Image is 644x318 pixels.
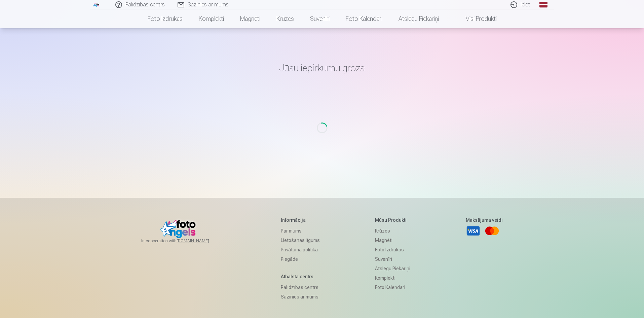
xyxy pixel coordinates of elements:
[281,273,320,280] h5: Atbalsta centrs
[375,236,410,245] a: Magnēti
[390,9,447,28] a: Atslēgu piekariņi
[375,273,410,283] a: Komplekti
[447,9,505,28] a: Visi produkti
[281,217,320,223] h5: Informācija
[375,264,410,273] a: Atslēgu piekariņi
[141,238,225,244] span: In cooperation with
[177,238,225,244] a: [DOMAIN_NAME]
[485,223,499,238] a: Mastercard
[338,9,390,28] a: Foto kalendāri
[375,283,410,292] a: Foto kalendāri
[232,9,268,28] a: Magnēti
[375,254,410,264] a: Suvenīri
[302,9,338,28] a: Suvenīri
[281,254,320,264] a: Piegāde
[375,226,410,236] a: Krūzes
[281,226,320,236] a: Par mums
[281,283,320,292] a: Palīdzības centrs
[281,292,320,302] a: Sazinies ar mums
[93,3,100,7] img: /fa1
[268,9,302,28] a: Krūzes
[281,245,320,254] a: Privātuma politika
[466,223,481,238] a: Visa
[191,9,232,28] a: Komplekti
[466,217,503,223] h5: Maksājuma veidi
[281,236,320,245] a: Lietošanas līgums
[140,9,191,28] a: Foto izdrukas
[375,245,410,254] a: Foto izdrukas
[375,217,410,223] h5: Mūsu produkti
[126,62,519,74] h1: Jūsu iepirkumu grozs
